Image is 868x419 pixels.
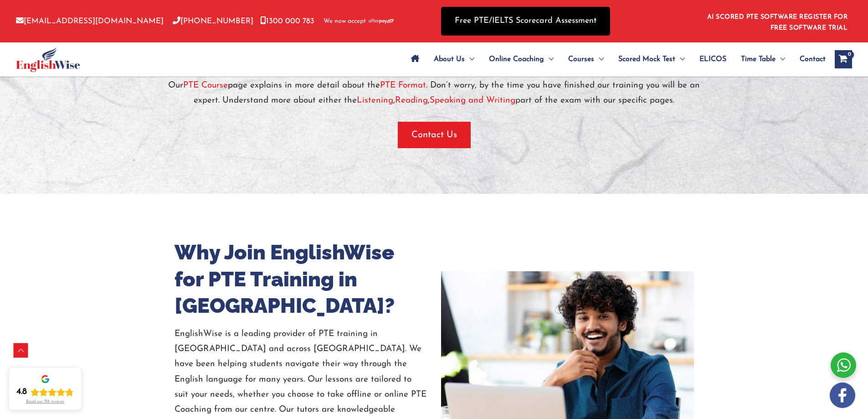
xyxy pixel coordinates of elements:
span: Online Coaching [489,43,544,75]
img: Afterpay-Logo [369,19,394,24]
span: ELICOS [699,43,726,75]
span: Menu Toggle [544,43,554,75]
span: Menu Toggle [776,43,785,75]
button: Contact Us [398,122,471,148]
p: Our page explains in more detail about the . Don’t worry, by the time you have finished our train... [168,78,701,109]
span: Menu Toggle [465,43,474,75]
a: Contact [792,43,826,75]
aside: Header Widget 1 [702,6,852,36]
span: Menu Toggle [675,43,685,75]
a: AI SCORED PTE SOFTWARE REGISTER FOR FREE SOFTWARE TRIAL [707,14,848,31]
span: About Us [434,43,465,75]
h2: Why Join EnglishWise for PTE Training in [GEOGRAPHIC_DATA]? [175,239,427,320]
a: ELICOS [692,43,734,75]
a: [EMAIL_ADDRESS][DOMAIN_NAME] [16,17,164,25]
span: Time Table [741,43,776,75]
a: Listening [357,96,393,105]
span: Scored Mock Test [618,43,675,75]
span: Contact Us [411,129,457,141]
div: Read our 718 reviews [26,399,64,404]
nav: Site Navigation: Main Menu [404,43,826,75]
a: Online CoachingMenu Toggle [482,43,561,75]
a: Time TableMenu Toggle [734,43,792,75]
a: Reading [395,96,428,105]
a: View Shopping Cart, empty [835,50,852,68]
div: 4.8 [16,387,27,398]
a: Free PTE/IELTS Scorecard Assessment [441,7,610,36]
img: cropped-ew-logo [16,47,80,72]
a: Scored Mock TestMenu Toggle [611,43,692,75]
a: [PHONE_NUMBER] [173,17,253,25]
a: CoursesMenu Toggle [561,43,611,75]
span: Courses [568,43,594,75]
a: 1300 000 783 [260,17,314,25]
div: Rating: 4.8 out of 5 [16,387,74,398]
span: Contact [800,43,826,75]
img: white-facebook.png [830,383,855,408]
span: We now accept [324,17,366,26]
a: Speaking and Writing [430,96,515,105]
a: About UsMenu Toggle [426,43,482,75]
a: PTE Course [183,81,228,90]
span: Menu Toggle [594,43,604,75]
a: PTE Format [380,81,426,90]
